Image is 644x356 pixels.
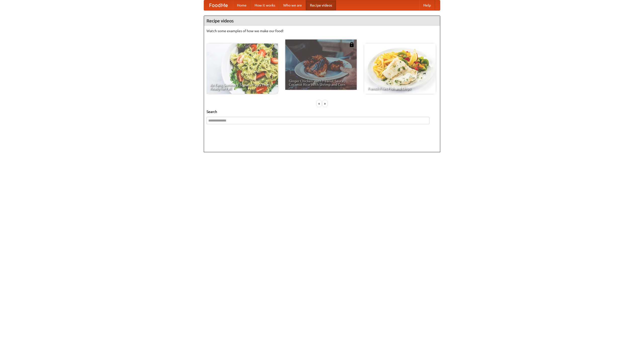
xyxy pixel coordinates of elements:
[207,109,437,114] h5: Search
[204,16,440,26] h4: Recipe videos
[210,83,274,90] span: An Easy, Summery Tomato Pasta That's Ready for Fall
[349,42,354,47] img: 483408.png
[419,0,435,10] a: Help
[323,100,327,107] div: »
[207,28,437,33] p: Watch some examples of how we make our food!
[279,0,306,10] a: Who we are
[306,0,336,10] a: Recipe videos
[368,87,432,90] span: French Fries Fish and Chips
[233,0,251,10] a: Home
[251,0,279,10] a: How it works
[364,44,436,94] a: French Fries Fish and Chips
[317,100,321,107] div: «
[207,44,278,94] a: An Easy, Summery Tomato Pasta That's Ready for Fall
[204,0,233,10] a: FoodMe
